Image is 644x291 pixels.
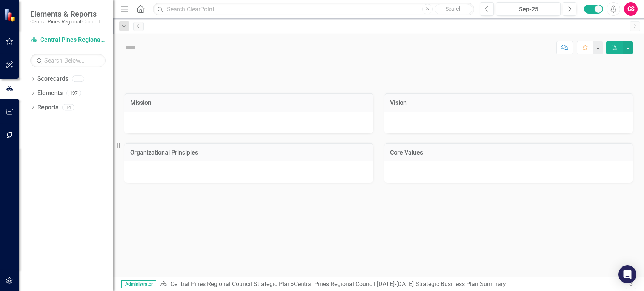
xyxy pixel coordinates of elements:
[130,100,367,106] h3: Mission
[30,54,106,67] input: Search Below...
[153,3,474,16] input: Search ClearPoint...
[124,42,137,54] img: Not Defined
[121,280,156,288] span: Administrator
[496,2,561,16] button: Sep-25
[499,5,558,14] div: Sep-25
[160,280,626,289] div: »
[4,8,17,21] img: ClearPoint Strategy
[390,149,627,156] h3: Core Values
[37,89,63,98] a: Elements
[30,36,106,44] a: Central Pines Regional Council Strategic Plan
[37,75,68,83] a: Scorecards
[30,9,100,18] span: Elements & Reports
[37,103,58,112] a: Reports
[294,280,506,288] div: Central Pines Regional Council [DATE]-[DATE] Strategic Business Plan Summary
[130,149,367,156] h3: Organizational Principles
[390,100,627,106] h3: Vision
[446,6,462,12] span: Search
[62,104,74,110] div: 14
[30,18,100,25] small: Central Pines Regional Council
[618,265,636,283] div: Open Intercom Messenger
[435,4,472,14] button: Search
[66,90,81,96] div: 197
[624,2,638,16] button: CS
[171,280,291,288] a: Central Pines Regional Council Strategic Plan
